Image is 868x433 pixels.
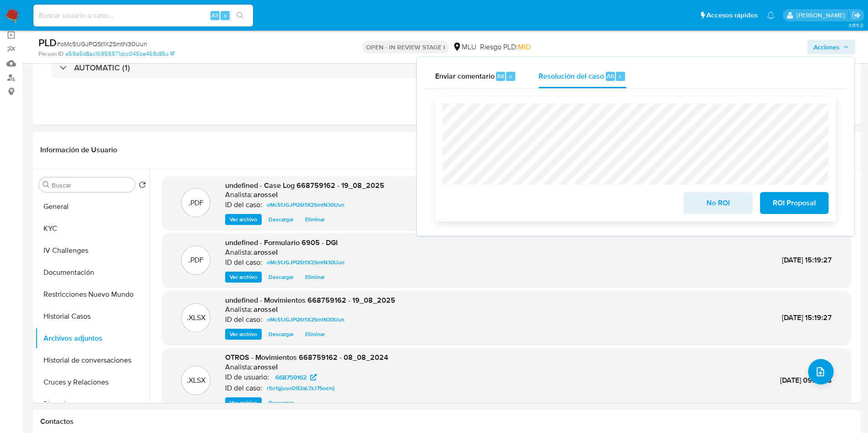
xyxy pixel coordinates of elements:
span: # oMc51JGJPQSt1X2SmtN30Uun [57,39,147,48]
button: Descargar [264,397,298,408]
button: Eliminar [301,272,329,283]
span: ROI Proposal [772,193,817,213]
span: s [224,11,226,20]
span: r1lo1gjuuoDB2aL7zJ75ozmj [267,383,334,394]
button: Ver archivo [225,397,262,408]
button: search-icon [231,9,249,22]
p: ID de usuario: [225,373,269,382]
span: 668759162 [275,372,307,383]
button: Ver archivo [225,214,262,225]
a: Salir [852,11,861,20]
button: Direcciones [35,393,150,415]
a: Notificaciones [767,11,775,19]
span: Enviar comentario [435,70,495,81]
span: undefined - Case Log 668759162 - 19_08_2025 [225,180,384,191]
span: Ver archivo [230,215,257,224]
a: oMc51JGJPQSt1X2SmtN30Uun [263,257,348,268]
button: Descargar [264,329,298,340]
button: Eliminar [301,214,329,225]
span: MID [518,42,531,52]
p: Analista: [225,305,253,314]
span: Ver archivo [230,398,257,407]
button: Documentación [35,262,150,283]
button: Historial Casos [35,305,150,327]
p: antonio.rossel@mercadolibre.com [797,11,848,20]
a: 668759162 [270,372,322,383]
span: [DATE] 15:19:27 [782,312,832,323]
button: Historial de conversaciones [35,349,150,371]
span: Descargar [269,215,294,224]
span: Acciones [814,40,840,54]
span: Resolución del caso [539,70,604,81]
p: ID del caso: [225,384,262,393]
h3: AUTOMATIC (1) [74,63,130,73]
button: Descargar [264,214,298,225]
span: c [509,72,512,80]
span: Alt [607,72,614,80]
span: 3.155.0 [848,21,863,29]
button: No ROI [684,192,752,214]
h6: arossel [253,305,278,314]
span: Ver archivo [230,330,257,339]
span: Alt [497,72,504,80]
button: Restricciones Nuevo Mundo [35,283,150,305]
button: upload-file [808,359,834,385]
button: Descargar [264,272,298,283]
b: PLD [38,35,57,50]
h6: arossel [253,363,278,372]
a: a59a5d8ac16955571dcc045be468c85c [65,50,174,58]
button: General [35,196,150,218]
span: Descargar [269,330,294,339]
p: .XLSX [187,375,205,385]
button: Volver al orden por defecto [139,181,146,191]
div: AUTOMATIC (1) [51,57,842,78]
b: Person ID [38,50,64,58]
button: Acciones [807,40,855,54]
span: undefined - Movimientos 668759162 - 19_08_2025 [225,295,395,305]
p: OPEN - IN REVIEW STAGE I [362,41,449,53]
span: Eliminar [305,330,325,339]
button: Ver archivo [225,329,262,340]
p: ID del caso: [225,200,262,209]
p: Analista: [225,190,253,199]
a: oMc51JGJPQSt1X2SmtN30Uun [263,199,348,210]
p: .XLSX [187,313,205,323]
p: .PDF [189,198,204,208]
p: ID del caso: [225,315,262,324]
span: oMc51JGJPQSt1X2SmtN30Uun [267,199,345,210]
span: OTROS - Movimientos 668759162 - 08_08_2024 [225,352,388,363]
button: IV Challenges [35,240,150,262]
button: Cruces y Relaciones [35,371,150,393]
span: Eliminar [305,215,325,224]
div: MLU [453,42,476,52]
p: Analista: [225,363,253,372]
a: r1lo1gjuuoDB2aL7zJ75ozmj [263,383,338,394]
p: ID del caso: [225,258,262,267]
span: undefined - Formulario 6905 - DGI [225,237,338,248]
p: Analista: [225,248,253,257]
button: Eliminar [301,329,329,340]
span: No ROI [695,193,740,213]
p: .PDF [189,255,204,265]
button: Ver archivo [225,272,262,283]
h6: arossel [253,248,278,257]
a: oMc51JGJPQSt1X2SmtN30Uun [263,314,348,325]
input: Buscar usuario o caso... [33,10,253,21]
span: Descargar [269,398,294,407]
button: Buscar [43,181,50,188]
span: Ver archivo [230,273,257,282]
span: r [619,72,621,80]
span: oMc51JGJPQSt1X2SmtN30Uun [267,314,345,325]
button: Archivos adjuntos [35,327,150,349]
input: Buscar [52,181,131,189]
span: Eliminar [305,273,325,282]
span: oMc51JGJPQSt1X2SmtN30Uun [267,257,345,268]
button: ROI Proposal [760,192,829,214]
span: [DATE] 15:19:27 [782,255,832,265]
span: Accesos rápidos [706,11,758,20]
span: Riesgo PLD: [480,42,531,52]
span: [DATE] 09:57:18 [780,375,832,385]
span: Alt [211,11,219,20]
button: KYC [35,218,150,240]
h6: arossel [253,190,278,199]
